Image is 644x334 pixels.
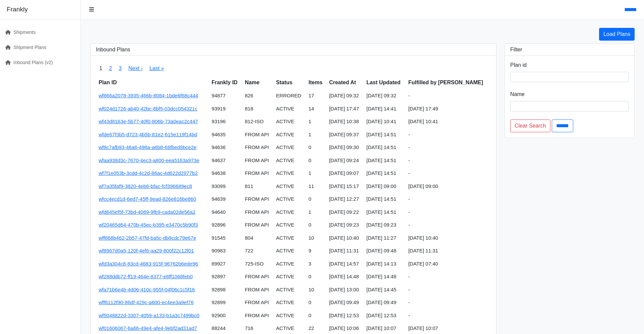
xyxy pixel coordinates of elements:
td: [DATE] 13:00 [326,283,364,296]
td: [DATE] 17:49 [406,102,491,115]
a: Last » [149,65,164,71]
td: FROM API [242,128,273,141]
td: [DATE] 14:57 [326,257,364,271]
td: FROM API [242,296,273,309]
td: 812-ISO [242,115,273,128]
th: Frankly ID [209,76,242,89]
a: wf288ddb72-ff19-464e-8377-e8ff1068feb0 [99,274,193,279]
td: - [406,167,491,180]
td: FROM API [242,206,273,219]
th: Items [306,76,326,89]
td: 94638 [209,167,242,180]
td: FROM API [242,283,273,296]
td: [DATE] 12:27 [326,193,364,206]
td: [DATE] 14:48 [326,270,364,283]
td: [DATE] 14:41 [364,102,406,115]
th: Name [242,76,273,89]
label: Name [510,90,525,98]
td: 0 [306,154,326,167]
td: [DATE] 14:51 [364,206,406,219]
td: 10 [306,232,326,245]
td: ACTIVE [273,232,306,245]
a: wfcc4ecd1d-6ed7-45ff-9ead-826e816be860 [99,196,196,202]
td: - [406,309,491,322]
a: 2 [109,65,112,71]
td: - [406,296,491,309]
td: [DATE] 17:47 [326,102,364,115]
td: ACTIVE [273,270,306,283]
td: [DATE] 09:32 [326,89,364,102]
th: Last Updated [364,76,406,89]
td: ACTIVE [273,141,306,154]
td: ACTIVE [273,128,306,141]
a: Next › [128,65,143,71]
td: ACTIVE [273,180,306,193]
td: 94636 [209,141,242,154]
td: ACTIVE [273,244,306,257]
th: Created At [326,76,364,89]
td: [DATE] 11:31 [326,244,364,257]
a: wf20465d64-470b-45ec-b395-e3470c5b90f3 [99,222,198,228]
td: [DATE] 14:51 [364,141,406,154]
td: [DATE] 11:31 [406,244,491,257]
td: 0 [306,270,326,283]
td: 3 [306,257,326,271]
td: 826 [242,89,273,102]
a: wf7f1e053b-3cdd-4c2d-86ac-4d622d2977b2 [99,170,198,176]
td: [DATE] 09:32 [364,89,406,102]
td: 92897 [209,270,242,283]
td: [DATE] 14:51 [364,193,406,206]
td: 0 [306,296,326,309]
td: - [406,270,491,283]
td: 1 [306,115,326,128]
td: ACTIVE [273,219,306,232]
td: 92898 [209,283,242,296]
td: 725-ISO [242,257,273,271]
td: [DATE] 09:00 [364,180,406,193]
td: 10 [306,283,326,296]
label: Plan id [510,61,527,69]
td: 94635 [209,128,242,141]
td: [DATE] 12:53 [364,309,406,322]
td: [DATE] 12:53 [326,309,364,322]
td: 1 [306,167,326,180]
td: 92900 [209,309,242,322]
td: [DATE] 09:49 [326,296,364,309]
td: ERRORED [273,89,306,102]
td: 90983 [209,244,242,257]
td: FROM API [242,141,273,154]
a: wfde67f3b5-d723-4b5b-81e2-615e119f14bd [99,132,197,137]
a: wff6112f90-86df-429c-a600-ec4ee3a9ef76 [99,299,194,305]
td: 11 [306,180,326,193]
td: [DATE] 09:22 [326,206,364,219]
td: 93196 [209,115,242,128]
td: FROM API [242,154,273,167]
td: 92899 [209,296,242,309]
td: - [406,154,491,167]
td: - [406,219,491,232]
a: 3 [119,65,122,71]
a: wf8c7afb93-46a6-498a-a6b8-66fbed8bce2e [99,144,197,150]
a: wf43d8163e-5b77-40f0-806b-73a0eac2c447 [99,118,198,124]
td: FROM API [242,193,273,206]
td: 9 [306,244,326,257]
td: ACTIVE [273,102,306,115]
td: 94639 [209,193,242,206]
td: 818 [242,102,273,115]
td: 14 [306,102,326,115]
a: wf8967d0a5-120f-4ef6-aa29-800f22c12f01 [99,248,194,253]
td: [DATE] 15:17 [326,180,364,193]
td: [DATE] 11:27 [364,232,406,245]
a: Clear Search [510,120,550,132]
td: [DATE] 14:51 [364,128,406,141]
h3: Filter [510,46,629,53]
td: 0 [306,141,326,154]
td: [DATE] 09:48 [364,244,406,257]
td: [DATE] 09:00 [406,180,491,193]
td: FROM API [242,167,273,180]
td: [DATE] 09:23 [326,219,364,232]
td: 94640 [209,206,242,219]
td: 89927 [209,257,242,271]
td: 0 [306,193,326,206]
td: ACTIVE [273,257,306,271]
